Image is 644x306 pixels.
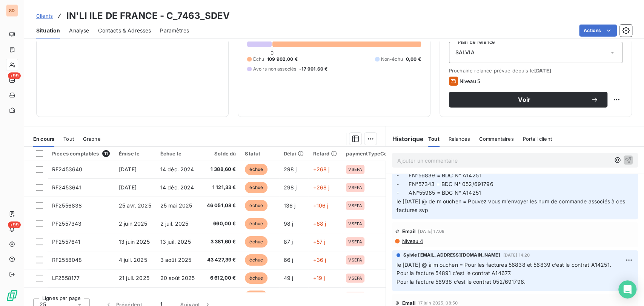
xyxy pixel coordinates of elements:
[534,68,551,74] span: [DATE]
[160,184,194,191] span: 14 déc. 2024
[397,181,493,187] span: - FN°57343 = BDC N° 052/691796
[253,56,264,63] span: Échu
[119,220,148,227] span: 2 juin 2025
[503,253,530,257] span: [DATE] 14:20
[284,202,296,209] span: 136 j
[267,56,298,63] span: 109 902,00 €
[458,97,591,103] span: Voir
[52,184,81,191] span: RF2453641
[313,220,326,227] span: +68 j
[284,151,304,157] div: Délai
[313,238,325,245] span: +57 j
[119,151,151,157] div: Émise le
[455,49,475,56] span: SALVIA
[245,164,267,175] span: échue
[284,220,294,227] span: 98 j
[284,166,297,172] span: 298 j
[299,66,327,72] span: -17 901,60 €
[119,184,137,191] span: [DATE]
[397,278,526,285] span: Pour la facture 56938 c’est le contrat 052/691796.
[313,202,328,209] span: +106 j
[348,167,362,172] span: VSEPA
[160,238,191,245] span: 13 juil. 2025
[313,184,329,191] span: +268 j
[479,136,514,142] span: Commentaires
[397,172,481,178] span: - FN°56839 = BDC N° A14251
[397,189,626,213] span: - AN°55965 = BDC N° A14251 le [DATE] @ de m ouchen = Pouvez vous m'envoyer les num de commande as...
[418,229,444,234] span: [DATE] 17:08
[102,150,110,157] span: 11
[36,27,60,34] span: Situation
[284,275,294,281] span: 49 j
[98,27,151,34] span: Contacts & Adresses
[160,202,192,209] span: 25 mai 2025
[160,220,189,227] span: 2 juil. 2025
[428,136,440,142] span: Tout
[36,12,53,20] a: Clients
[204,274,236,282] span: 6 612,00 €
[401,238,423,244] span: Niveau 4
[348,203,362,208] span: VSEPA
[245,151,274,157] div: Statut
[386,134,424,143] h6: Historique
[204,256,236,264] span: 43 427,39 €
[402,228,416,234] span: Email
[63,136,74,142] span: Tout
[313,275,325,281] span: +19 j
[119,166,137,172] span: [DATE]
[245,272,267,284] span: échue
[6,5,18,17] div: SD
[284,257,294,263] span: 66 j
[397,261,611,268] span: le [DATE] @ à m ouchen = Pour les factures 56838 et 56839 c’est le contrat A14251.
[284,238,293,245] span: 87 j
[418,301,458,305] span: 17 juin 2025, 08:50
[381,56,403,63] span: Non-échu
[348,258,362,262] span: VSEPA
[8,221,21,228] span: +99
[119,202,151,209] span: 25 avr. 2025
[119,257,147,263] span: 4 juil. 2025
[160,257,192,263] span: 3 août 2025
[204,166,236,173] span: 1 388,60 €
[204,202,236,209] span: 46 051,08 €
[8,72,21,79] span: +99
[83,136,101,142] span: Graphe
[33,136,54,142] span: En cours
[204,220,236,228] span: 660,00 €
[160,151,195,157] div: Échue le
[406,56,421,63] span: 0,00 €
[449,136,470,142] span: Relances
[313,257,326,263] span: +36 j
[346,151,393,157] div: paymentTypeCode
[348,240,362,244] span: VSEPA
[52,275,80,281] span: LF2558177
[348,276,362,280] span: VSEPA
[245,236,267,248] span: échue
[449,92,607,108] button: Voir
[52,257,82,263] span: RF2558048
[270,50,273,56] span: 0
[119,275,149,281] span: 21 juil. 2025
[402,300,416,306] span: Email
[313,166,329,172] span: +268 j
[119,238,150,245] span: 13 juin 2025
[52,150,110,157] div: Pièces comptables
[348,221,362,226] span: VSEPA
[160,166,194,172] span: 14 déc. 2024
[284,184,297,191] span: 298 j
[579,25,617,37] button: Actions
[403,252,500,258] span: Sylvie [EMAIL_ADDRESS][DOMAIN_NAME]
[204,184,236,191] span: 1 121,33 €
[66,9,230,23] h3: IN'LI ILE DE FRANCE - C_7463_SDEV
[52,166,82,172] span: RF2453640
[523,136,552,142] span: Portail client
[160,275,195,281] span: 20 août 2025
[245,182,267,193] span: échue
[52,220,81,227] span: PF2557343
[460,78,480,84] span: Niveau 5
[6,289,18,301] img: Logo LeanPay
[52,202,82,209] span: RF2556838
[52,238,80,245] span: PF2557641
[245,218,267,229] span: échue
[618,280,636,298] div: Open Intercom Messenger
